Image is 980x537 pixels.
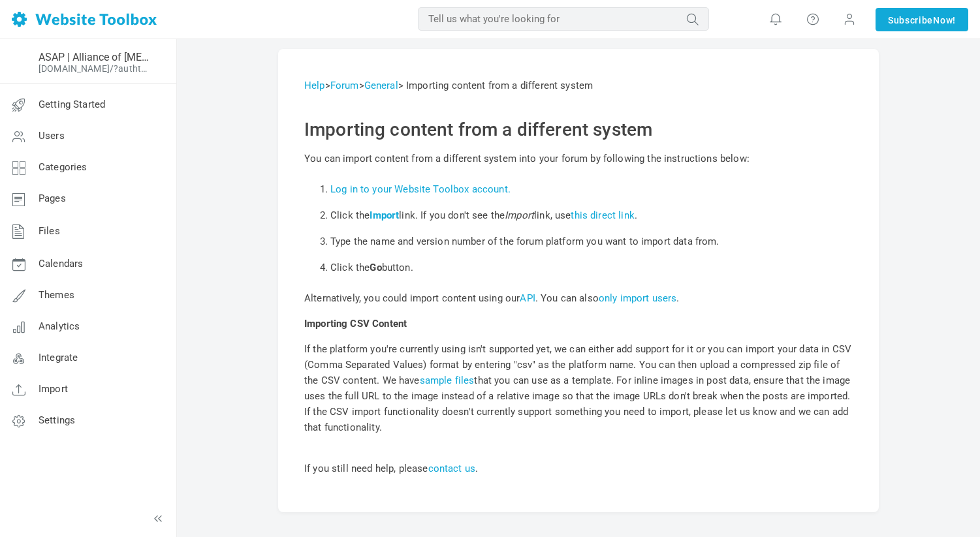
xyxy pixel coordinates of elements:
span: Analytics [39,320,80,332]
i: Import [505,209,534,221]
span: Pages [39,192,66,204]
input: Tell us what you're looking for [418,7,709,31]
span: Integrate [39,352,78,363]
a: Import [370,209,399,221]
a: General [364,80,398,91]
p: Importing CSV Content [304,316,853,331]
li: Click the link. If you don't see the link, use . [330,202,853,228]
span: Users [39,130,65,142]
b: Go [370,262,381,273]
span: Files [39,225,60,237]
li: Type the name and version number of the forum platform you want to import data from. [330,228,853,254]
span: Getting Started [39,99,105,110]
li: Click the button. [330,254,853,281]
span: Categories [39,161,87,173]
span: Now! [933,13,956,27]
img: pfavico.ico [8,52,29,72]
a: Log in to your Website Toolbox account. [330,183,511,195]
a: [DOMAIN_NAME]/?authtoken=841f41a07674498e1577e33015b97061&rememberMe=1 [39,63,152,74]
a: ASAP | Alliance of [MEDICAL_DATA] Partners [39,51,152,63]
a: Help [304,80,325,91]
span: Calendars [39,258,83,269]
span: Settings [39,414,75,426]
span: Import [39,383,68,395]
a: sample files [420,375,475,386]
a: only import users [599,292,677,304]
span: Themes [39,289,74,301]
a: SubscribeNow! [876,8,968,31]
a: Forum [330,80,359,91]
p: Alternatively, you could import content using our . You can also . [304,290,853,306]
a: this direct link [571,209,634,221]
p: If the platform you're currently using isn't supported yet, we can either add support for it or y... [304,341,853,435]
p: You can import content from a different system into your forum by following the instructions below: [304,151,853,166]
span: > > > Importing content from a different system [304,80,593,91]
a: contact us [428,463,476,474]
a: API [520,292,535,304]
h2: Importing content from a different system [304,119,853,141]
p: If you still need help, please . [304,445,853,476]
